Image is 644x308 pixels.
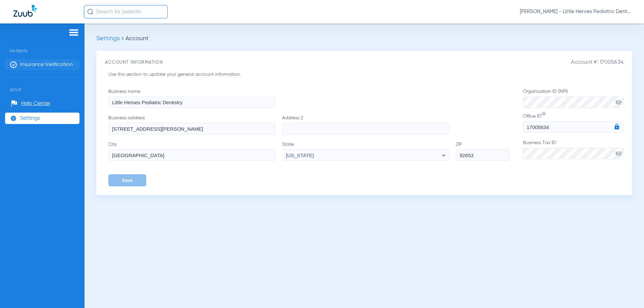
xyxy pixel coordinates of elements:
[108,115,282,134] label: Business address
[615,99,622,106] span: visibility_off
[520,8,631,15] span: [PERSON_NAME] - Little Heroes Pediatric Dentistry
[282,115,456,134] label: Address 2
[13,5,37,17] img: Zuub Logo
[108,149,275,161] input: City
[5,77,79,92] span: Setup
[11,100,50,107] a: Help Center
[541,111,546,116] img: help-small-gray.svg
[108,97,275,108] input: Business name
[108,88,282,108] label: Business name
[21,100,50,107] span: Help Center
[571,59,624,66] span: Account #: 17005634
[87,9,93,15] img: Search Icon
[286,152,314,158] span: [US_STATE]
[108,71,392,78] p: Use this section to update your general account information.
[523,121,624,133] input: Office ID
[20,115,40,122] span: Settings
[108,174,146,186] button: Save
[523,148,624,159] input: Business Tax IDvisibility_off
[125,36,149,42] span: Account
[456,149,509,161] input: ZIP
[5,39,79,53] span: Patients
[20,61,73,68] span: Insurance Verification
[523,139,624,159] label: Business Tax ID
[68,28,79,37] img: hamburger-icon
[615,150,622,157] span: visibility_off
[523,97,624,108] input: Organization ID (NPI)visibility_off
[523,88,624,108] label: Organization ID (NPI)
[108,141,282,161] label: City
[456,141,509,161] label: ZIP
[84,5,168,18] input: Search for patients
[523,114,541,119] span: Office ID
[108,123,275,134] input: Business address
[613,123,620,130] img: lock-blue.svg
[105,59,624,66] h3: Account Information
[282,123,449,134] input: Address 2
[96,36,120,42] span: Settings
[282,141,456,161] label: State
